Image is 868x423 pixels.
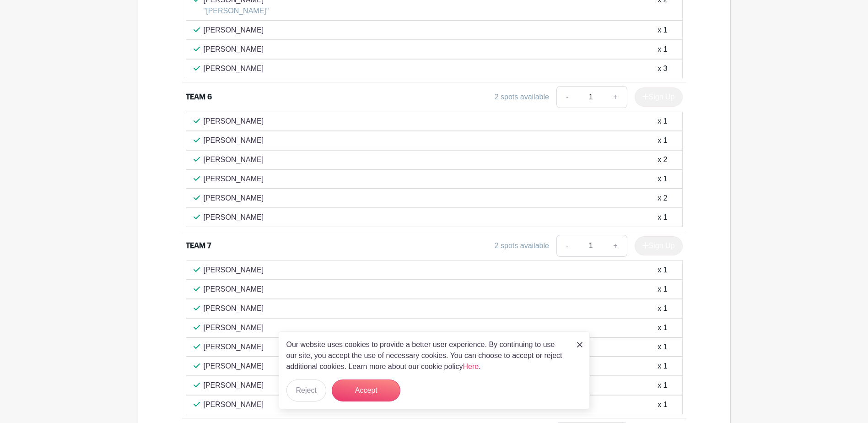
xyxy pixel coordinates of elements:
[604,86,627,108] a: +
[204,284,264,295] p: [PERSON_NAME]
[204,212,264,223] p: [PERSON_NAME]
[204,361,264,372] p: [PERSON_NAME]
[658,265,667,276] div: x 1
[204,322,264,333] p: [PERSON_NAME]
[658,303,667,314] div: x 1
[658,380,667,391] div: x 1
[658,193,667,204] div: x 2
[186,92,212,103] div: TEAM 6
[658,342,667,352] div: x 1
[204,265,264,276] p: [PERSON_NAME]
[556,235,577,257] a: -
[204,342,264,352] p: [PERSON_NAME]
[204,116,264,127] p: [PERSON_NAME]
[556,86,577,108] a: -
[463,363,479,370] a: Here
[495,240,549,251] div: 2 spots available
[658,399,667,410] div: x 1
[604,235,627,257] a: +
[204,135,264,146] p: [PERSON_NAME]
[204,174,264,184] p: [PERSON_NAME]
[658,174,667,184] div: x 1
[658,25,667,36] div: x 1
[495,92,549,103] div: 2 spots available
[204,380,264,391] p: [PERSON_NAME]
[658,212,667,223] div: x 1
[204,193,264,204] p: [PERSON_NAME]
[186,240,211,251] div: TEAM 7
[204,303,264,314] p: [PERSON_NAME]
[286,339,567,372] p: Our website uses cookies to provide a better user experience. By continuing to use our site, you ...
[204,5,269,16] p: "[PERSON_NAME]"
[204,63,264,74] p: [PERSON_NAME]
[204,44,264,55] p: [PERSON_NAME]
[658,154,667,165] div: x 2
[204,25,264,36] p: [PERSON_NAME]
[332,380,400,401] button: Accept
[658,135,667,146] div: x 1
[658,44,667,55] div: x 1
[658,63,667,74] div: x 3
[577,342,582,347] img: close_button-5f87c8562297e5c2d7936805f587ecaba9071eb48480494691a3f1689db116b3.svg
[658,361,667,372] div: x 1
[658,284,667,295] div: x 1
[286,380,326,401] button: Reject
[658,322,667,333] div: x 1
[204,154,264,165] p: [PERSON_NAME]
[658,116,667,127] div: x 1
[204,399,264,410] p: [PERSON_NAME]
